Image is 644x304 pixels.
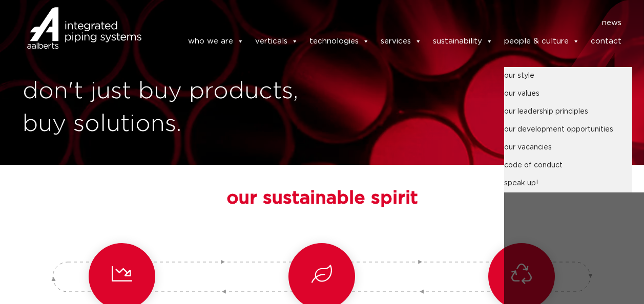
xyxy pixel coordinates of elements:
[157,15,622,31] nav: Menu
[23,75,317,141] h1: don't just buy products, buy solutions.
[504,31,579,52] a: people & culture
[504,85,632,103] a: our values
[504,157,632,175] a: code of conduct
[381,31,422,52] a: services
[188,31,244,52] a: who we are
[23,185,622,212] h3: our sustainable spirit
[255,31,298,52] a: verticals
[309,31,369,52] a: technologies
[504,67,632,85] a: our style
[591,31,621,52] a: contact
[433,31,493,52] a: sustainability
[504,103,632,121] a: our leadership principles
[602,15,621,31] a: news
[504,175,632,192] a: speak up!
[504,121,632,139] a: our development opportunities
[504,139,632,157] a: our vacancies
